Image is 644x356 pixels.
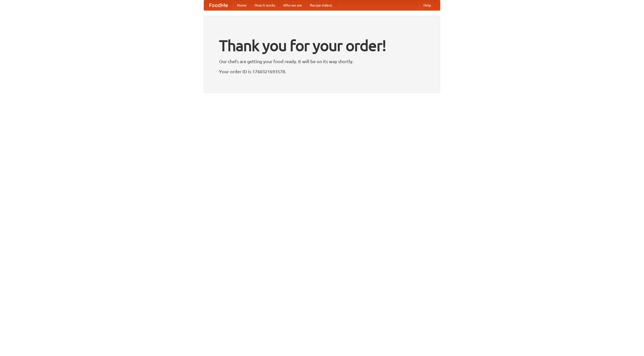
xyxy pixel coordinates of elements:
h1: Thank you for your order! [219,33,425,58]
a: Help [419,0,435,10]
p: Our chefs are getting your food ready. It will be on its way shortly. [219,58,425,65]
p: Your order ID is 1760321693578. [219,68,425,75]
a: FoodMe [204,0,233,10]
a: Recipe videos [306,0,336,10]
a: Who we are [279,0,306,10]
a: How it works [251,0,279,10]
a: Home [233,0,251,10]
